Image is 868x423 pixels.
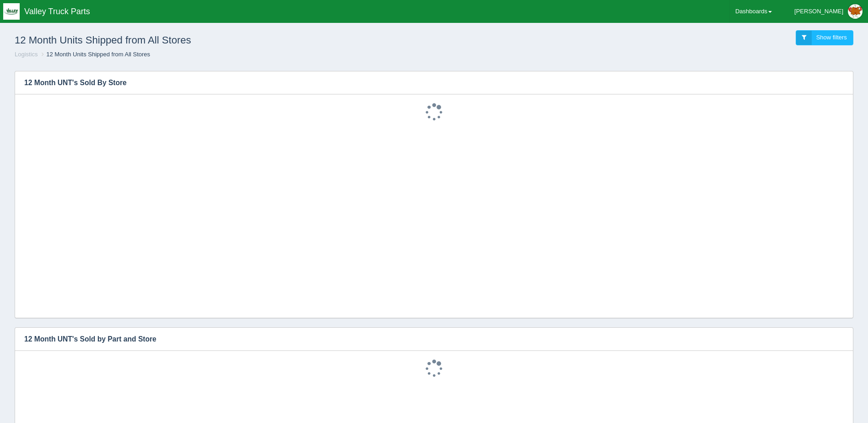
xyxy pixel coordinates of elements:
a: Logistics [15,51,38,58]
div: [PERSON_NAME] [794,2,843,21]
img: Profile Picture [848,4,863,19]
li: 12 Month Units Shipped from All Stores [39,50,150,59]
span: Show filters [816,34,847,41]
span: Valley Truck Parts [24,7,90,16]
h1: 12 Month Units Shipped from All Stores [15,30,434,50]
h3: 12 Month UNT's Sold by Part and Store [15,328,839,351]
a: Show filters [796,30,853,45]
h3: 12 Month UNT's Sold By Store [15,71,839,94]
img: q1blfpkbivjhsugxdrfq.png [3,3,20,20]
